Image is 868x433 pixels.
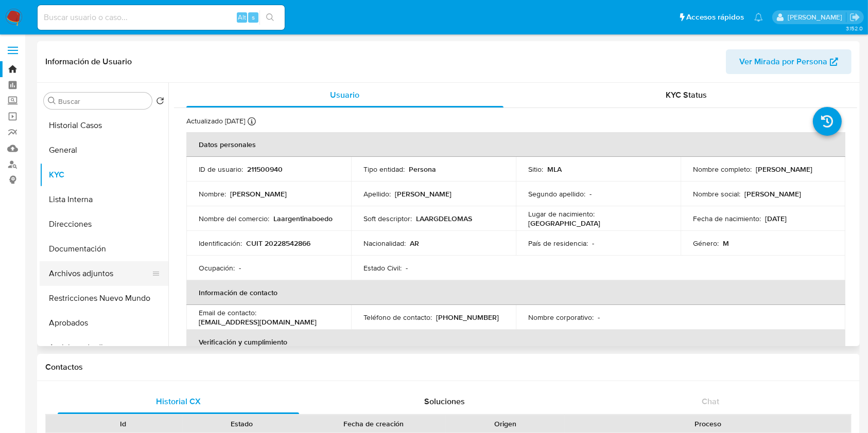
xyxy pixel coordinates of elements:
p: Nombre social : [693,189,740,199]
span: s [252,12,255,22]
th: Verificación y cumplimiento [186,330,845,354]
p: Estado Civil : [363,263,402,273]
span: Chat [702,395,719,407]
p: [PERSON_NAME] [756,165,812,174]
p: [PERSON_NAME] [744,189,801,199]
p: [EMAIL_ADDRESS][DOMAIN_NAME] [199,317,317,327]
div: Origen [453,419,558,429]
button: Buscar [48,97,56,105]
p: 211500940 [247,165,283,174]
p: Tipo entidad : [363,165,405,174]
p: Soft descriptor : [363,214,412,223]
p: País de residencia : [528,239,588,248]
h1: Información de Usuario [45,57,132,67]
div: Fecha de creación [308,419,439,429]
p: - [589,189,592,199]
th: Información de contacto [186,280,845,305]
p: Email de contacto : [199,308,256,317]
a: Salir [849,12,860,23]
span: Ver Mirada por Persona [739,49,827,74]
button: Anticipos de dinero [40,335,168,360]
div: Estado [190,419,294,429]
p: Apellido : [363,189,391,199]
p: Nombre : [199,189,226,199]
p: - [239,263,241,273]
p: [PHONE_NUMBER] [436,313,499,322]
p: - [592,239,594,248]
button: Archivos adjuntos [40,261,160,286]
span: Historial CX [156,395,201,407]
p: valentina.santellan@mercadolibre.com [788,12,846,22]
a: Notificaciones [754,13,763,22]
p: LAARGDELOMAS [416,214,472,223]
button: KYC [40,163,168,187]
p: Segundo apellido : [528,189,585,199]
button: Ver Mirada por Persona [726,49,852,74]
button: Volver al orden por defecto [156,97,164,108]
p: Nombre completo : [693,165,752,174]
div: Id [71,419,176,429]
button: Aprobados [40,311,168,335]
p: Nombre del comercio : [199,214,269,223]
button: Lista Interna [40,187,168,212]
p: Nombre corporativo : [528,313,594,322]
p: Lugar de nacimiento : [528,209,595,219]
button: Direcciones [40,212,168,237]
p: ID de usuario : [199,165,243,174]
p: Persona [409,165,436,174]
p: M [723,239,729,248]
span: Alt [238,12,246,22]
div: Proceso [572,419,844,429]
span: Usuario [330,89,359,101]
span: KYC Status [666,89,707,101]
button: General [40,138,168,163]
button: Historial Casos [40,113,168,138]
p: [DATE] [765,214,787,223]
p: [PERSON_NAME] [395,189,452,199]
p: AR [410,239,419,248]
p: Teléfono de contacto : [363,313,432,322]
p: Identificación : [199,239,242,248]
p: Actualizado [DATE] [186,116,245,126]
input: Buscar usuario o caso... [38,11,285,24]
p: [GEOGRAPHIC_DATA] [528,219,600,228]
button: Restricciones Nuevo Mundo [40,286,168,311]
h1: Contactos [45,362,852,372]
p: Fecha de nacimiento : [693,214,761,223]
p: Ocupación : [199,263,235,273]
input: Buscar [58,97,148,106]
p: Laargentinaboedo [273,214,333,223]
p: Sitio : [528,165,543,174]
th: Datos personales [186,132,845,157]
span: Soluciones [424,395,465,407]
p: - [406,263,408,273]
button: search-icon [259,10,281,25]
p: [PERSON_NAME] [230,189,287,199]
p: - [598,313,600,322]
span: Accesos rápidos [686,12,744,23]
button: Documentación [40,237,168,261]
p: Género : [693,239,719,248]
p: CUIT 20228542866 [246,239,310,248]
p: MLA [547,165,562,174]
p: Nacionalidad : [363,239,406,248]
